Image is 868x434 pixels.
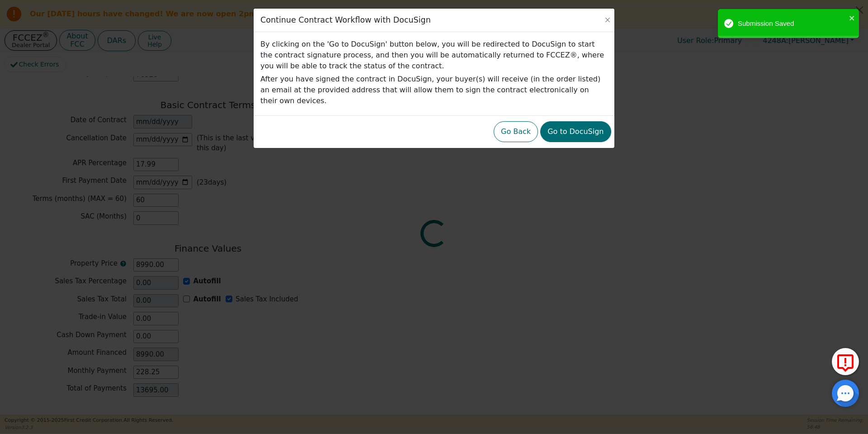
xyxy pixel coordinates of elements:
[849,13,855,23] button: close
[832,348,859,375] button: Report Error to FCC
[260,39,608,72] p: By clicking on the 'Go to DocuSign' button below, you will be redirected to DocuSign to start the...
[603,15,612,24] button: Close
[260,15,431,25] h3: Continue Contract Workflow with DocuSign
[494,121,538,142] button: Go Back
[738,19,846,29] div: Submission Saved
[260,74,608,106] p: After you have signed the contract in DocuSign, your buyer(s) will receive (in the order listed) ...
[540,121,611,142] button: Go to DocuSign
